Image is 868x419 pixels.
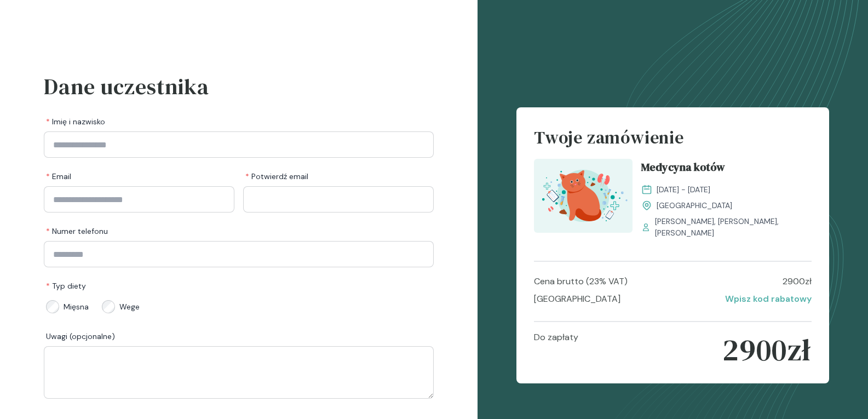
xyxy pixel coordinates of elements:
[46,226,108,237] span: Numer telefonu
[655,216,812,239] span: [PERSON_NAME], [PERSON_NAME], [PERSON_NAME]
[641,159,725,180] span: Medycyna kotów
[725,292,812,306] p: Wpisz kod rabatowy
[783,275,812,288] p: 2900 zł
[534,331,578,369] p: Do zapłaty
[534,159,633,233] img: aHfQZEMqNJQqH-e8_MedKot_T.svg
[44,131,434,158] input: Imię i nazwisko
[243,186,434,213] input: Potwierdź email
[44,70,434,103] h3: Dane uczestnika
[64,301,89,312] span: Mięsna
[641,159,812,180] a: Medycyna kotów
[46,280,86,291] span: Typ diety
[46,116,105,127] span: Imię i nazwisko
[46,300,59,313] input: Mięsna
[534,275,628,288] p: Cena brutto (23% VAT)
[534,292,620,306] p: [GEOGRAPHIC_DATA]
[102,300,115,313] input: Wege
[44,186,234,213] input: Email
[722,331,811,369] p: 2900 zł
[46,171,71,182] span: Email
[44,241,434,267] input: Numer telefonu
[46,331,115,342] span: Uwagi (opcjonalne)
[119,301,140,312] span: Wege
[657,184,710,196] span: [DATE] - [DATE]
[534,125,812,159] h4: Twoje zamówienie
[245,171,308,182] span: Potwierdź email
[657,200,732,211] span: [GEOGRAPHIC_DATA]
